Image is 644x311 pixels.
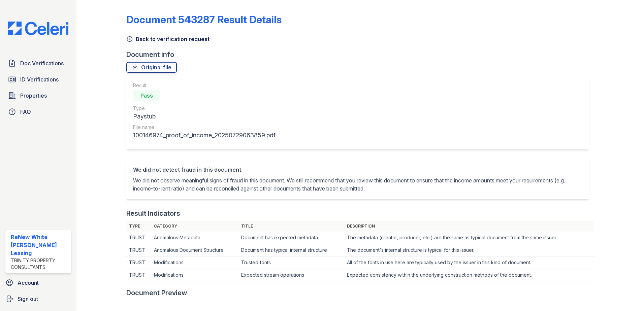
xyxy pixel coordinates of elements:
[126,50,594,59] div: Document info
[238,244,344,256] td: Document has typical internal structure
[126,288,187,298] div: Document Preview
[126,13,282,26] a: Document 543287 Result Details
[126,221,151,232] th: Type
[20,75,59,83] span: ID Verifications
[238,269,344,281] td: Expected stream operations
[133,176,582,193] p: We did not observe meaningful signs of fraud in this document. We still recommend that you review...
[3,292,74,306] a: Sign out
[126,256,151,269] td: TRUST
[133,166,582,174] div: We did not detect fraud in this document.
[238,232,344,244] td: Document has expected metadata
[11,233,68,257] div: ReNew White [PERSON_NAME] Leasing
[5,89,71,102] a: Properties
[344,244,594,256] td: The document's internal structure is typical for this issuer.
[20,59,64,67] span: Doc Verifications
[11,257,68,271] div: Trinity Property Consultants
[20,92,47,100] span: Properties
[18,295,38,303] span: Sign out
[133,90,160,101] div: Pass
[133,131,276,140] div: 100146974_proof_of_income_20250729063859.pdf
[5,73,71,86] a: ID Verifications
[238,256,344,269] td: Trusted fonts
[126,62,177,73] a: Original file
[133,112,276,121] div: Paystub
[151,221,238,232] th: Category
[3,276,74,289] a: Account
[133,105,276,112] div: Type
[133,82,276,89] div: Result
[151,244,238,256] td: Anomalous Document Structure
[344,221,594,232] th: Description
[344,269,594,281] td: Expected consistency within the underlying construction methods of the document.
[126,232,151,244] td: TRUST
[151,269,238,281] td: Modifications
[5,105,71,118] a: FAQ
[151,232,238,244] td: Anomalous Metadata
[20,108,31,116] span: FAQ
[238,221,344,232] th: Title
[5,57,71,70] a: Doc Verifications
[18,279,39,287] span: Account
[3,22,74,35] img: CE_Logo_Blue-a8612792a0a2168367f1c8372b55b34899dd931a85d93a1a3d3e32e68fde9ad4.png
[126,209,180,218] div: Result Indicators
[133,124,276,131] div: File name
[344,232,594,244] td: The metadata (creator, producer, etc.) are the same as typical document from the same issuer.
[151,256,238,269] td: Modifications
[126,269,151,281] td: TRUST
[344,256,594,269] td: All of the fonts in use here are typically used by the issuer in this kind of document.
[126,244,151,256] td: TRUST
[126,35,210,43] a: Back to verification request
